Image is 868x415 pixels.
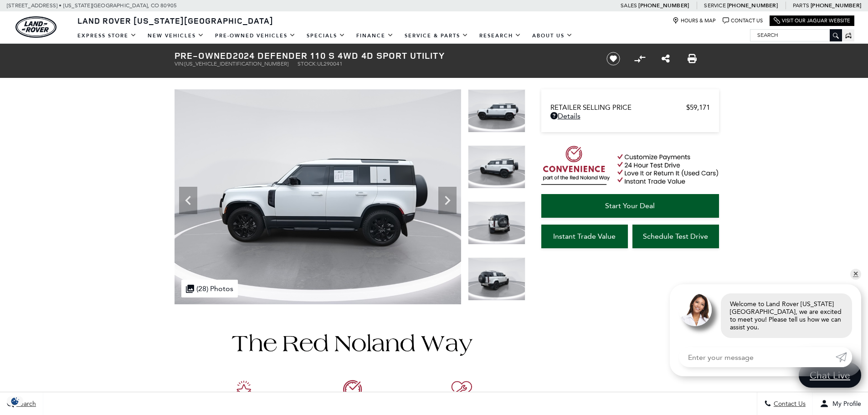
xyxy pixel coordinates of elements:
[179,187,197,214] div: Previous
[643,232,708,241] span: Schedule Test Drive
[829,400,861,408] span: My Profile
[468,257,525,301] img: Used 2024 Fuji White Land Rover S image 8
[175,61,185,67] span: VIN:
[673,17,716,24] a: Hours & Map
[771,400,806,408] span: Contact Us
[77,15,273,26] span: Land Rover [US_STATE][GEOGRAPHIC_DATA]
[721,293,852,338] div: Welcome to Land Rover [US_STATE][GEOGRAPHIC_DATA], we are excited to meet you! Please tell us how...
[468,145,525,189] img: Used 2024 Fuji White Land Rover S image 6
[638,2,689,9] a: [PHONE_NUMBER]
[723,17,763,24] a: Contact Us
[750,30,842,41] input: Search
[813,392,868,415] button: Open user profile menu
[175,51,591,61] h1: 2024 Defender 110 S 4WD 4D Sport Utility
[15,16,56,38] a: land-rover
[72,28,142,44] a: EXPRESS STORE
[468,89,525,133] img: Used 2024 Fuji White Land Rover S image 5
[142,28,210,44] a: New Vehicles
[7,2,177,9] a: [STREET_ADDRESS] • [US_STATE][GEOGRAPHIC_DATA], CO 80905
[399,28,474,44] a: Service & Parts
[686,103,710,112] span: $59,171
[5,396,26,406] img: Opt-Out Icon
[605,201,655,210] span: Start Your Deal
[662,53,670,64] a: Share this Pre-Owned 2024 Defender 110 S 4WD 4D Sport Utility
[541,225,628,248] a: Instant Trade Value
[72,15,279,26] a: Land Rover [US_STATE][GEOGRAPHIC_DATA]
[704,2,725,9] span: Service
[210,28,301,44] a: Pre-Owned Vehicles
[317,61,343,67] span: UL290041
[5,396,26,406] section: Click to Open Cookie Consent Modal
[632,225,719,248] a: Schedule Test Drive
[175,89,461,304] img: Used 2024 Fuji White Land Rover S image 5
[72,28,578,44] nav: Main Navigation
[550,103,710,112] a: Retailer Selling Price $59,171
[688,53,697,64] a: Print this Pre-Owned 2024 Defender 110 S 4WD 4D Sport Utility
[15,16,56,38] img: Land Rover
[351,28,399,44] a: Finance
[679,347,836,367] input: Enter your message
[679,293,712,326] img: Agent profile photo
[727,2,778,9] a: [PHONE_NUMBER]
[474,28,527,44] a: Research
[550,103,686,112] span: Retailer Selling Price
[541,194,719,218] a: Start Your Deal
[550,112,710,120] a: Details
[301,28,351,44] a: Specials
[181,280,238,297] div: (28) Photos
[553,232,616,241] span: Instant Trade Value
[527,28,578,44] a: About Us
[811,2,861,9] a: [PHONE_NUMBER]
[185,61,288,67] span: [US_VEHICLE_IDENTIFICATION_NUMBER]
[175,49,233,61] strong: Pre-Owned
[603,51,623,66] button: Save vehicle
[793,2,809,9] span: Parts
[621,2,637,9] span: Sales
[633,52,647,66] button: Compare Vehicle
[836,347,852,367] a: Submit
[438,187,457,214] div: Next
[774,17,850,24] a: Visit Our Jaguar Website
[298,61,317,67] span: Stock:
[468,201,525,245] img: Used 2024 Fuji White Land Rover S image 7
